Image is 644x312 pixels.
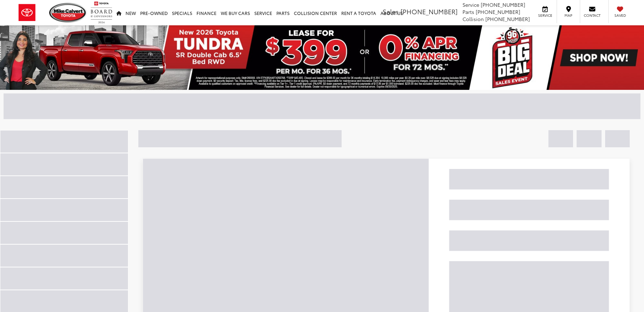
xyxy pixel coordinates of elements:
span: Service [462,1,479,8]
span: Saved [612,13,628,18]
span: [PHONE_NUMBER] [485,15,530,22]
span: [PHONE_NUMBER] [481,1,525,8]
img: Mike Calvert Toyota [49,3,87,22]
span: Service [537,13,553,18]
span: [PHONE_NUMBER] [476,8,520,15]
span: Contact [584,13,600,18]
span: [PHONE_NUMBER] [400,7,458,16]
span: Parts [462,8,474,15]
span: Collision [462,15,484,22]
span: Map [561,13,576,18]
